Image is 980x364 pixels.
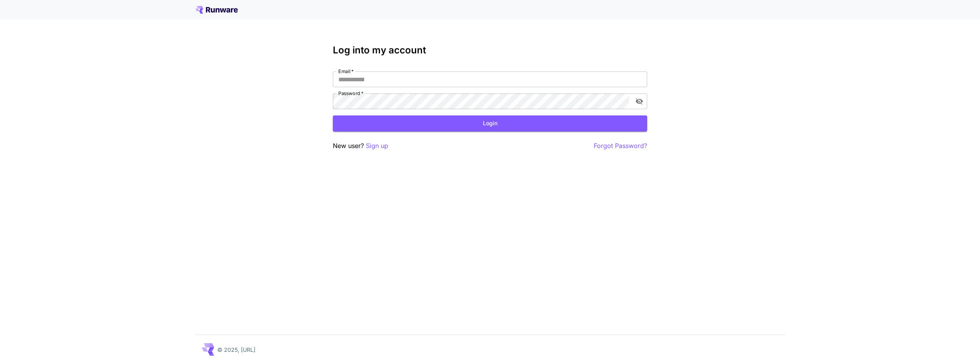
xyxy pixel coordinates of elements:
button: Forgot Password? [594,141,647,151]
label: Password [338,90,363,97]
p: New user? [333,141,388,151]
button: toggle password visibility [632,94,646,108]
label: Email [338,68,354,75]
h3: Log into my account [333,45,647,56]
button: Sign up [366,141,388,151]
button: Login [333,115,647,132]
p: © 2025, [URL] [217,346,255,354]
